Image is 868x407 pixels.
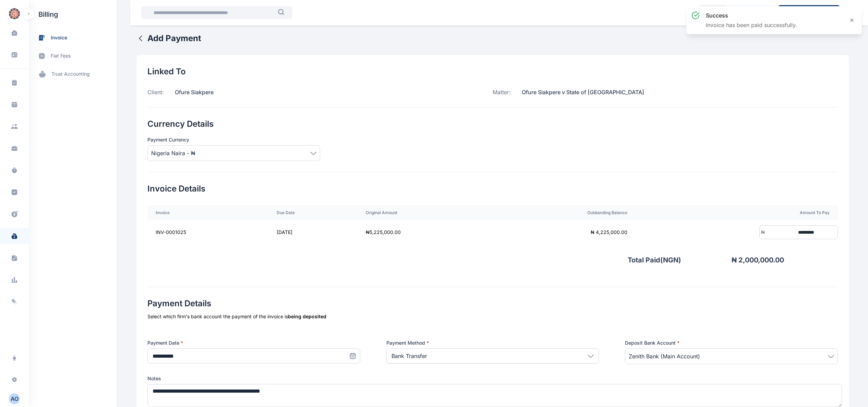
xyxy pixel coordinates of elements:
[9,393,20,404] button: AO
[511,88,644,96] p: Ofure Siakpere v State of [GEOGRAPHIC_DATA]
[51,71,90,78] span: trust accounting
[29,65,117,83] a: trust accounting
[625,340,679,346] span: Deposit Bank Account
[493,88,511,96] p: Matter:
[288,313,326,319] span: being deposited
[29,47,117,65] a: flat fees
[29,29,117,47] a: invoice
[358,205,490,220] th: Original Amount
[9,395,20,403] div: A O
[636,205,838,220] th: Amount To Pay
[706,11,797,20] h3: success
[268,205,358,220] th: Due Date
[391,352,427,360] p: Bank Transfer
[358,220,490,244] td: ₦ 5,225,000.00
[147,298,838,309] h2: Payment Details
[147,340,360,346] label: Payment Date
[147,119,838,129] h2: Currency Details
[151,149,195,157] span: Nigeria Naira - ₦
[760,229,765,236] div: ₦
[147,33,201,44] h2: Add Payment
[147,375,838,382] label: Notes
[386,340,599,346] label: Payment Method
[164,88,214,96] p: Ofure Siakpere
[490,205,636,220] th: Outstanding Balance
[147,220,268,244] td: INV-0001025
[629,352,700,360] span: Zenith Bank (Main account)
[4,393,25,404] button: AO
[147,66,838,77] h2: Linked To
[681,255,784,265] p: ₦ 2,000,000.00
[51,52,71,60] span: flat fees
[136,33,201,44] button: Add Payment
[147,183,838,194] h2: Invoice Details
[268,220,358,244] td: [DATE]
[628,255,681,265] p: Total Paid( NGN )
[51,34,67,41] span: invoice
[147,205,268,220] th: Invoice
[706,21,797,29] p: Invoice has been paid successfully.
[147,136,189,143] span: Payment Currency
[147,313,838,320] div: Select which firm's bank account the payment of the invoice is
[147,88,164,96] p: Client:
[490,220,636,244] td: ₦ 4,225,000.00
